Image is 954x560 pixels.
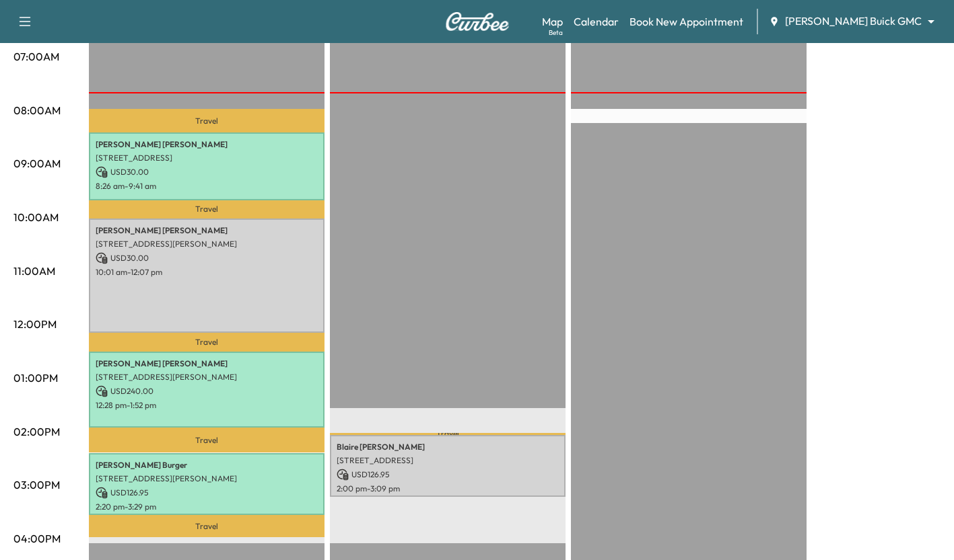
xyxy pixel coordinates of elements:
p: USD 126.95 [96,487,318,499]
p: [STREET_ADDRESS][PERSON_NAME] [96,473,318,484]
p: [PERSON_NAME] [PERSON_NAME] [96,225,318,236]
p: [PERSON_NAME] [PERSON_NAME] [96,139,318,150]
a: Book New Appointment [629,13,743,30]
p: 07:00AM [13,48,59,65]
p: 8:26 am - 9:41 am [96,181,318,192]
p: 10:01 am - 12:07 pm [96,267,318,278]
p: 2:00 pm - 3:09 pm [337,483,559,494]
a: MapBeta [542,13,563,30]
p: Travel [89,109,325,132]
p: 12:00PM [13,316,57,332]
a: Calendar [574,13,619,30]
p: Travel [89,333,325,352]
p: Blaire [PERSON_NAME] [337,442,559,452]
img: Curbee Logo [445,12,510,31]
p: 02:00PM [13,424,60,440]
p: USD 30.00 [96,252,318,264]
p: 03:00PM [13,477,60,493]
p: [STREET_ADDRESS][PERSON_NAME] [96,372,318,383]
p: [STREET_ADDRESS][PERSON_NAME] [96,239,318,249]
p: 11:00AM [13,263,55,279]
p: 04:00PM [13,530,61,547]
p: Travel [89,428,325,453]
p: 2:20 pm - 3:29 pm [96,502,318,512]
p: [PERSON_NAME] [PERSON_NAME] [96,358,318,369]
p: USD 30.00 [96,166,318,178]
p: 10:00AM [13,209,59,225]
p: [PERSON_NAME] Burger [96,460,318,471]
span: [PERSON_NAME] Buick GMC [785,13,922,29]
p: Travel [330,433,566,435]
p: USD 126.95 [337,469,559,481]
p: Travel [89,515,325,536]
p: 09:00AM [13,155,61,171]
p: [STREET_ADDRESS] [337,455,559,466]
p: 08:00AM [13,102,61,118]
div: Beta [549,28,563,38]
p: Travel [89,200,325,218]
p: USD 240.00 [96,385,318,397]
p: 12:28 pm - 1:52 pm [96,400,318,411]
p: [STREET_ADDRESS] [96,153,318,163]
p: 01:00PM [13,370,58,386]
